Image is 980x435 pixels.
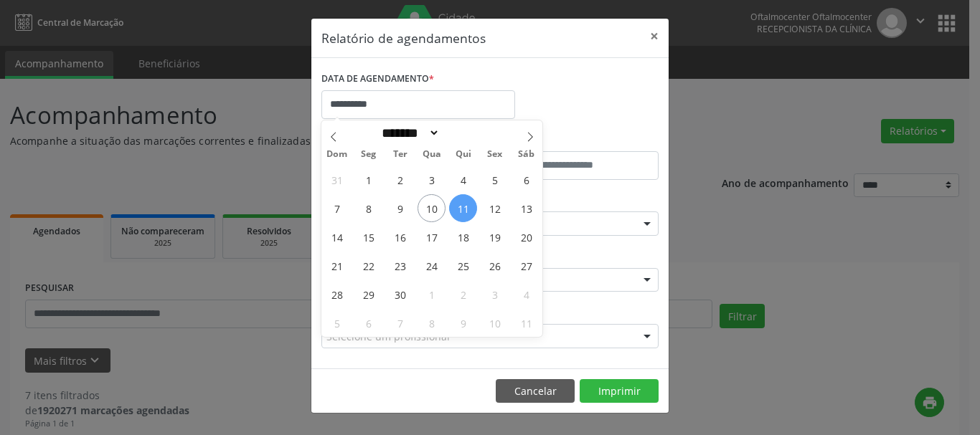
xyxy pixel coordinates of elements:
span: Qua [416,150,448,159]
span: Setembro 15, 2025 [354,223,382,251]
button: Close [640,19,669,54]
span: Setembro 27, 2025 [512,252,540,279]
label: ATÉ [494,129,659,151]
span: Outubro 5, 2025 [323,309,351,337]
input: Year [440,125,487,140]
span: Setembro 22, 2025 [354,252,382,279]
span: Outubro 1, 2025 [418,280,446,308]
span: Setembro 5, 2025 [481,166,509,193]
span: Outubro 6, 2025 [354,309,382,337]
span: Sex [479,150,511,159]
span: Outubro 7, 2025 [386,309,414,337]
span: Outubro 8, 2025 [418,309,446,337]
span: Outubro 10, 2025 [481,309,509,337]
span: Setembro 3, 2025 [418,166,446,193]
span: Setembro 1, 2025 [354,166,382,193]
span: Outubro 9, 2025 [449,309,477,337]
span: Setembro 24, 2025 [418,252,446,279]
span: Selecione um profissional [326,329,450,344]
span: Setembro 14, 2025 [323,223,351,251]
span: Setembro 19, 2025 [481,223,509,251]
span: Setembro 4, 2025 [449,166,477,193]
button: Imprimir [580,379,659,403]
span: Setembro 16, 2025 [386,223,414,251]
span: Seg [353,150,385,159]
span: Setembro 12, 2025 [481,194,509,222]
h5: Relatório de agendamentos [321,29,486,47]
span: Qui [448,150,479,159]
span: Setembro 25, 2025 [449,252,477,279]
span: Setembro 21, 2025 [323,252,351,279]
label: DATA DE AGENDAMENTO [321,68,434,90]
span: Setembro 17, 2025 [418,223,446,251]
span: Outubro 4, 2025 [512,280,540,308]
span: Ter [385,150,416,159]
span: Dom [321,150,353,159]
span: Agosto 31, 2025 [323,166,351,193]
span: Setembro 7, 2025 [323,194,351,222]
span: Outubro 3, 2025 [481,280,509,308]
span: Setembro 26, 2025 [481,252,509,279]
span: Sáb [511,150,542,159]
span: Setembro 30, 2025 [386,280,414,308]
span: Setembro 13, 2025 [512,194,540,222]
span: Setembro 23, 2025 [386,252,414,279]
span: Outubro 2, 2025 [449,280,477,308]
span: Setembro 28, 2025 [323,280,351,308]
span: Setembro 20, 2025 [512,223,540,251]
span: Setembro 29, 2025 [354,280,382,308]
span: Outubro 11, 2025 [512,309,540,337]
span: Setembro 9, 2025 [386,194,414,222]
span: Setembro 2, 2025 [386,166,414,193]
button: Cancelar [496,379,575,403]
span: Setembro 6, 2025 [512,166,540,193]
span: Setembro 18, 2025 [449,223,477,251]
span: Setembro 11, 2025 [449,194,477,222]
select: Month [377,125,440,140]
span: Setembro 10, 2025 [418,194,446,222]
span: Setembro 8, 2025 [354,194,382,222]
